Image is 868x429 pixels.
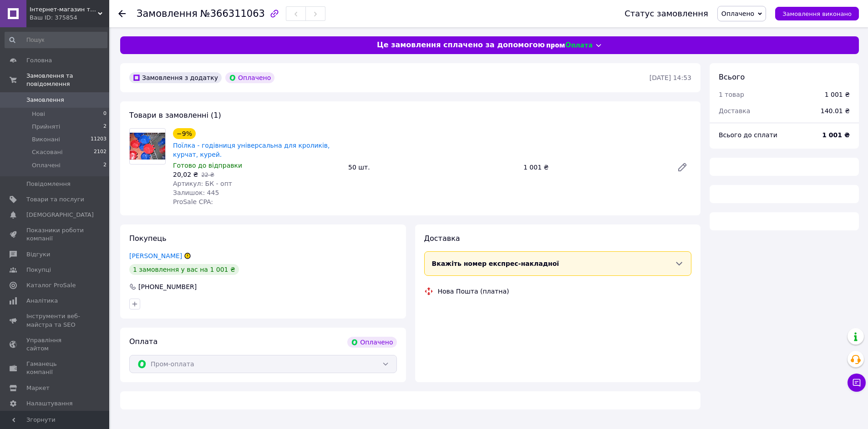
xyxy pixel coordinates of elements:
span: Всього [719,73,745,81]
span: Повідомлення [26,180,71,188]
div: −9% [173,128,196,139]
time: [DATE] 14:53 [650,74,691,81]
span: Замовлення та повідомлення [26,72,109,88]
span: Товари в замовленні (1) [129,111,221,120]
span: Готово до відправки [173,162,242,169]
span: Покупці [26,266,51,274]
div: 1 001 ₴ [825,90,850,99]
span: Аналітика [26,297,58,305]
span: Інтернет-магазин товарів для фермерського та домашнього господарства "Домашня сім'я" [30,5,98,14]
img: Поїлка - годівниця універсальна для кроликів, курчат, курей. [130,133,165,160]
span: Налаштування [26,399,73,408]
div: Статус замовлення [624,9,708,18]
span: Прийняті [32,123,60,131]
button: Замовлення виконано [775,7,859,20]
span: Гаманець компанії [26,360,84,376]
span: Доставка [719,107,750,115]
span: 11203 [91,135,107,144]
input: Пошук [5,32,107,48]
span: Виконані [32,135,60,144]
span: №366311063 [200,8,265,19]
span: Маркет [26,384,50,392]
div: Нова Пошта (платна) [436,287,512,296]
span: Замовлення [137,8,198,19]
span: Артикул: БК - опт [173,180,232,187]
div: Замовлення з додатку [129,72,222,83]
span: Інструменти веб-майстра та SEO [26,312,84,329]
span: 2102 [94,148,107,156]
span: 0 [103,110,107,118]
span: Замовлення виконано [782,10,852,17]
div: 1 замовлення у вас на 1 001 ₴ [129,264,239,275]
span: Товари та послуги [26,195,84,204]
a: Редагувати [673,158,691,176]
div: Ваш ID: 375854 [30,14,109,22]
span: Оплата [129,337,157,346]
span: [DEMOGRAPHIC_DATA] [26,211,94,219]
span: Замовлення [26,96,64,104]
span: Показники роботи компанії [26,226,84,243]
span: Покупець [129,234,167,243]
div: 1 001 ₴ [520,161,670,174]
span: Відгуки [26,250,50,259]
span: Залишок: 445 [173,189,219,196]
span: 1 товар [719,91,744,98]
span: Каталог ProSale [26,281,76,289]
span: ProSale CPA: [173,198,213,205]
span: Оплачені [32,161,61,170]
a: [PERSON_NAME] [129,252,182,259]
div: Оплачено [225,72,274,83]
div: [PHONE_NUMBER] [137,282,198,291]
div: 50 шт. [345,161,520,174]
a: Поїлка - годівниця універсальна для кроликів, курчат, курей. [173,142,330,158]
span: Вкажіть номер експрес-накладної [432,260,559,267]
span: Нові [32,110,45,118]
span: Всього до сплати [719,131,777,139]
span: Оплачено [721,10,754,17]
span: 2 [103,161,107,170]
div: Оплачено [347,337,396,348]
span: Скасовані [32,148,63,156]
span: Доставка [424,234,460,243]
span: Це замовлення сплачено за допомогою [377,40,545,50]
span: Управління сайтом [26,336,84,353]
span: 22 ₴ [201,172,214,178]
span: 2 [103,123,107,131]
span: 20,02 ₴ [173,171,198,178]
span: Головна [26,56,52,65]
b: 1 001 ₴ [822,131,850,139]
div: Повернутися назад [118,9,126,18]
div: 140.01 ₴ [815,101,855,121]
button: Чат з покупцем [848,374,866,392]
